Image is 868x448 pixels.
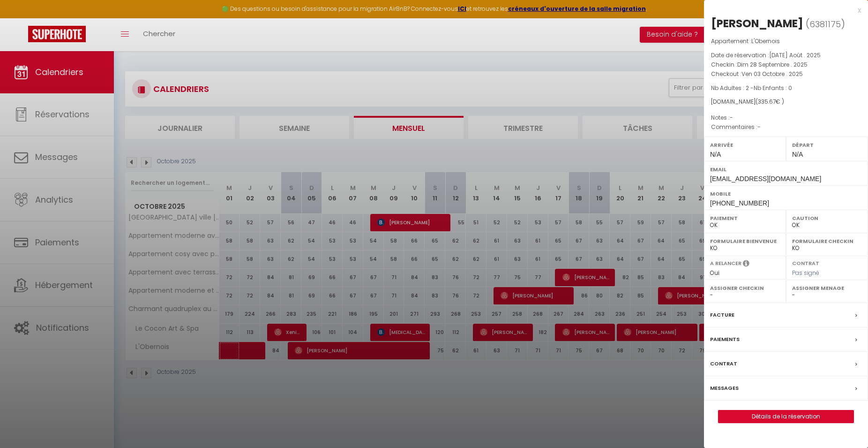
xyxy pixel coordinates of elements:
label: Arrivée [710,140,780,150]
span: [EMAIL_ADDRESS][DOMAIN_NAME] [710,175,821,182]
span: N/A [792,151,803,158]
span: Nb Adultes : 2 - [711,84,792,92]
p: Checkin : [711,60,861,69]
label: Départ [792,140,862,150]
a: Détails de la réservation [718,410,853,423]
p: Checkout : [711,69,861,79]
span: ( ) [806,17,845,30]
span: N/A [710,151,721,158]
span: - [757,123,761,131]
div: [DOMAIN_NAME] [711,98,861,106]
span: 335.67 [758,98,776,106]
p: Date de réservation : [711,51,861,60]
p: Appartement : [711,37,861,46]
button: Détails de la réservation [718,410,854,423]
label: Paiements [710,334,740,344]
label: Contrat [710,359,737,369]
label: Caution [792,213,862,223]
span: [PHONE_NUMBER] [710,199,769,207]
label: Paiement [710,213,780,223]
span: Ven 03 Octobre . 2025 [741,70,803,78]
label: Contrat [792,259,819,266]
span: Pas signé [792,269,819,277]
label: Mobile [710,189,862,198]
label: Email [710,165,862,174]
label: Formulaire Bienvenue [710,236,780,246]
label: Facture [710,310,734,320]
label: Assigner Menage [792,283,862,293]
span: L'Obernois [751,37,780,45]
label: Assigner Checkin [710,283,780,293]
p: Notes : [711,113,861,122]
div: [PERSON_NAME] [711,16,803,31]
div: x [704,5,861,16]
button: Ouvrir le widget de chat LiveChat [7,4,36,32]
span: - [730,114,733,121]
span: 6381175 [809,18,841,30]
i: Sélectionner OUI si vous souhaiter envoyer les séquences de messages post-checkout [743,259,749,270]
span: Dim 28 Septembre . 2025 [737,61,808,68]
span: ( € ) [756,98,784,106]
p: Commentaires : [711,122,861,132]
label: Formulaire Checkin [792,236,862,246]
span: [DATE] Août . 2025 [769,51,821,59]
span: Nb Enfants : 0 [754,84,792,92]
label: Messages [710,383,739,393]
label: A relancer [710,259,741,267]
